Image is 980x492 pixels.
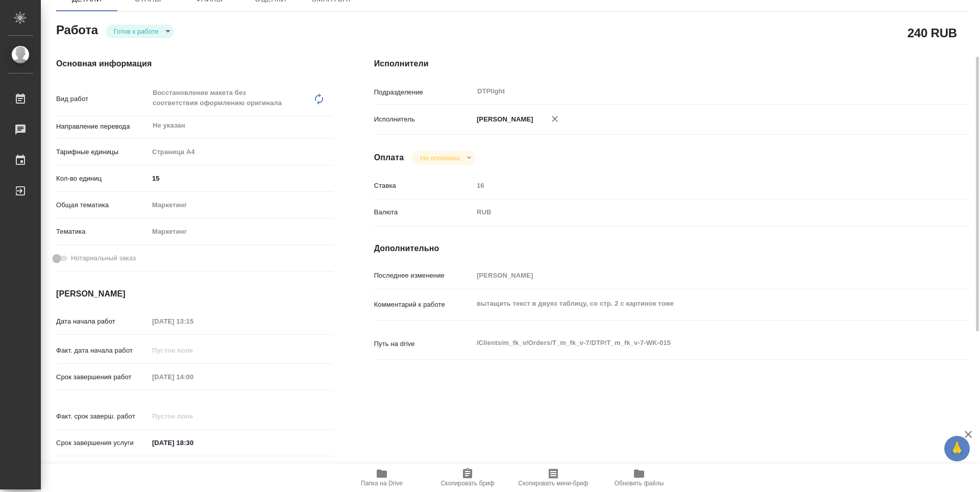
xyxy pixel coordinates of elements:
[374,339,473,349] p: Путь на drive
[149,171,333,186] input: ✎ Введи что-нибудь
[596,463,682,492] button: Обновить файлы
[56,20,98,38] h2: Работа
[944,436,970,461] button: 🙏
[111,27,162,36] button: Готов к работе
[473,334,919,352] textarea: /Clients/m_fk_v/Orders/T_m_fk_v-7/DTP/T_m_fk_v-7-WK-015
[149,314,238,329] input: Пустое поле
[106,24,174,38] div: Готов к работе
[473,204,919,221] div: RUB
[56,316,149,327] p: Дата начала работ
[56,174,149,184] p: Кол-во единиц
[149,143,333,161] div: Страница А4
[374,152,404,164] h4: Оплата
[56,121,149,132] p: Направление перевода
[56,288,333,300] h4: [PERSON_NAME]
[440,480,494,487] span: Скопировать бриф
[518,480,588,487] span: Скопировать мини-бриф
[374,207,473,217] p: Валюта
[374,87,473,97] p: Подразделение
[473,178,919,193] input: Пустое поле
[374,270,473,281] p: Последнее изменение
[425,463,510,492] button: Скопировать бриф
[56,346,149,356] p: Факт. дата начала работ
[149,343,238,358] input: Пустое поле
[56,411,149,422] p: Факт. срок заверш. работ
[339,463,425,492] button: Папка на Drive
[510,463,596,492] button: Скопировать мини-бриф
[56,438,149,448] p: Срок завершения услуги
[56,372,149,382] p: Срок завершения работ
[56,94,149,104] p: Вид работ
[615,480,664,487] span: Обновить файлы
[56,147,149,157] p: Тарифные единицы
[374,58,969,70] h4: Исполнители
[374,114,473,125] p: Исполнитель
[71,253,136,263] span: Нотариальный заказ
[417,154,462,162] button: Не оплачена
[149,435,238,450] input: ✎ Введи что-нибудь
[56,200,149,210] p: Общая тематика
[473,114,533,125] p: [PERSON_NAME]
[149,370,238,384] input: Пустое поле
[544,108,566,130] button: Удалить исполнителя
[473,295,919,312] textarea: вытащить текст в двуяз таблицу, со стр. 2 с картинок тоже
[908,24,957,41] h2: 240 RUB
[374,300,473,310] p: Комментарий к работе
[361,480,403,487] span: Папка на Drive
[374,242,969,255] h4: Дополнительно
[149,409,238,424] input: Пустое поле
[412,151,475,165] div: Готов к работе
[948,438,966,459] span: 🙏
[149,196,333,214] div: Маркетинг
[149,223,333,240] div: Маркетинг
[374,181,473,191] p: Ставка
[473,268,919,283] input: Пустое поле
[56,227,149,237] p: Тематика
[56,58,333,70] h4: Основная информация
